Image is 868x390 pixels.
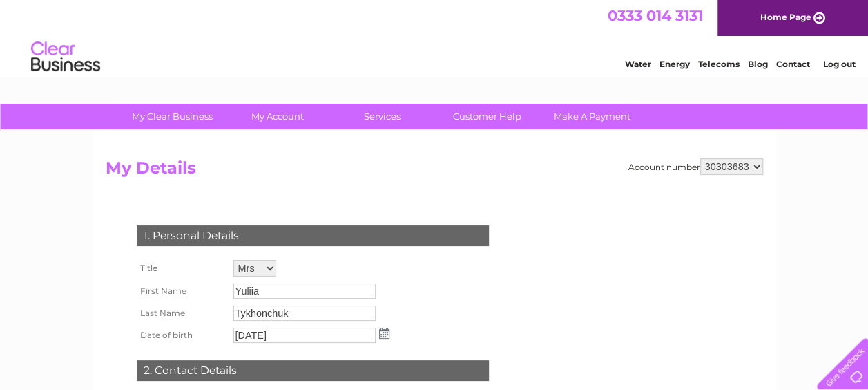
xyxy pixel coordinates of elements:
[220,104,334,129] a: My Account
[608,7,703,24] a: 0333 014 3131
[625,59,651,69] a: Water
[748,59,768,69] a: Blog
[535,104,649,129] a: Make A Payment
[133,302,230,324] th: Last Name
[133,280,230,302] th: First Name
[30,36,101,78] img: logo.png
[108,8,761,67] div: Clear Business is a trading name of Verastar Limited (registered in [GEOGRAPHIC_DATA] No. 3667643...
[659,59,690,69] a: Energy
[430,104,544,129] a: Customer Help
[137,225,489,246] div: 1. Personal Details
[106,158,763,185] h2: My Details
[137,360,489,381] div: 2. Contact Details
[133,257,230,280] th: Title
[628,158,763,175] div: Account number
[133,324,230,346] th: Date of birth
[776,59,810,69] a: Contact
[379,328,389,339] img: ...
[115,104,229,129] a: My Clear Business
[822,59,855,69] a: Log out
[698,59,740,69] a: Telecoms
[325,104,439,129] a: Services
